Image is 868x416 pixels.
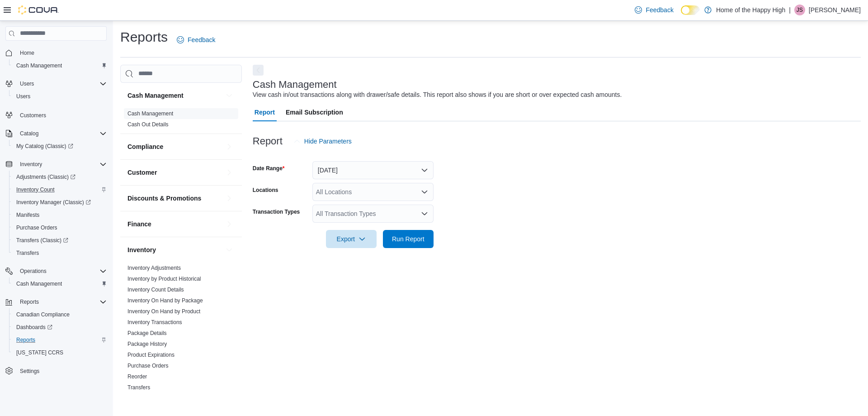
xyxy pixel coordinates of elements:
button: Operations [2,265,110,277]
div: Cash Management [120,108,242,134]
a: Canadian Compliance [13,309,73,320]
span: My Catalog (Classic) [16,143,73,150]
span: Purchase Orders [16,224,57,231]
button: Manifests [9,209,110,221]
a: Cash Management [127,110,173,117]
button: Reports [16,296,42,307]
button: Compliance [224,141,235,152]
span: Inventory by Product Historical [127,275,201,282]
span: Canadian Compliance [13,309,107,320]
a: Reports [13,335,39,345]
span: Cash Out Details [127,121,169,128]
button: Next [253,65,264,76]
button: Cash Management [224,90,235,101]
button: Export [326,230,377,248]
span: Operations [16,266,107,277]
span: Canadian Compliance [16,311,70,318]
span: Transfers (Classic) [13,235,107,246]
button: Discounts & Promotions [224,193,235,204]
div: View cash in/out transactions along with drawer/safe details. This report also shows if you are s... [253,90,622,100]
span: Inventory Count [13,184,107,195]
span: Feedback [188,35,215,44]
button: Discounts & Promotions [127,194,222,203]
button: Cash Management [9,277,110,290]
span: Manifests [16,211,39,219]
span: Transfers [16,249,39,257]
button: Reports [2,296,110,308]
a: Package History [127,341,167,347]
div: Inventory [120,263,242,397]
a: Inventory Count [13,184,58,195]
nav: Complex example [5,43,107,401]
a: Reorder [127,373,147,380]
p: Home of the Happy High [716,5,785,15]
span: Customers [20,112,46,119]
span: Inventory Manager (Classic) [13,197,107,208]
button: Operations [16,266,50,277]
button: Inventory [2,158,110,171]
span: Users [13,91,107,102]
span: Run Report [392,234,425,244]
button: Inventory [16,159,46,170]
a: Customers [16,110,50,121]
a: My Catalog (Classic) [9,140,110,153]
a: Dashboards [13,322,56,333]
a: Product Expirations [127,352,175,358]
span: Customers [16,109,107,120]
button: Home [2,46,110,59]
a: [US_STATE] CCRS [13,347,67,358]
span: Inventory Transactions [127,319,182,326]
a: Package Details [127,330,167,336]
span: Cash Management [13,278,107,289]
button: Catalog [16,128,42,139]
span: Reports [20,298,39,306]
span: Home [16,47,107,58]
p: [PERSON_NAME] [809,5,861,15]
span: Cash Management [16,280,62,287]
h3: Customer [127,168,157,177]
a: Purchase Orders [13,222,61,233]
a: Manifests [13,210,43,220]
span: Product Expirations [127,351,175,359]
button: Settings [2,364,110,378]
span: Cash Management [16,62,62,69]
h3: Finance [127,220,151,229]
span: Users [20,80,34,87]
span: Cash Management [13,60,107,71]
input: Dark Mode [681,5,700,15]
span: Adjustments (Classic) [16,173,75,181]
span: Hide Parameters [304,137,352,146]
label: Date Range [253,165,285,172]
button: Users [2,77,110,90]
a: Inventory by Product Historical [127,276,201,282]
button: Run Report [383,230,434,248]
button: Customer [224,167,235,178]
span: Catalog [16,128,107,139]
a: My Catalog (Classic) [13,141,77,152]
span: Report [255,103,275,121]
span: [US_STATE] CCRS [16,349,63,356]
a: Inventory On Hand by Product [127,308,200,315]
span: Operations [20,268,47,275]
button: Cash Management [9,59,110,72]
span: Inventory On Hand by Product [127,308,200,315]
span: Reports [16,336,35,344]
a: Transfers (Classic) [13,235,72,246]
button: [DATE] [312,161,434,179]
a: Feedback [173,31,219,49]
a: Home [16,48,38,58]
span: Inventory Count Details [127,286,184,293]
span: Email Subscription [286,103,343,121]
span: Export [331,230,371,248]
a: Purchase Orders [127,363,169,369]
span: Home [20,49,34,57]
span: Transfers [13,248,107,258]
span: Inventory Count [16,186,55,193]
button: Open list of options [421,210,428,217]
span: Settings [16,365,107,377]
img: Cova [18,5,59,14]
span: Users [16,78,107,89]
span: Reports [13,335,107,345]
button: Finance [224,219,235,230]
